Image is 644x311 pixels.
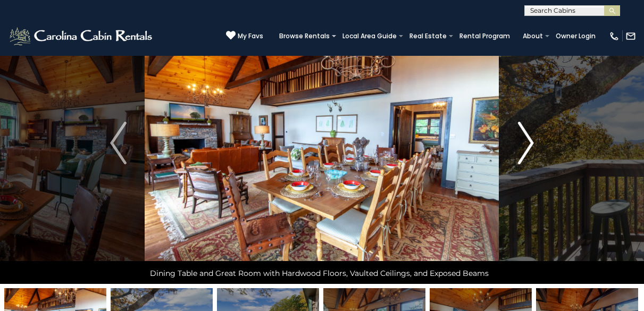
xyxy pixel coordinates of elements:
[625,31,636,41] img: mail-regular-white.png
[517,122,533,164] img: arrow
[92,2,145,284] button: Previous
[145,263,499,284] div: Dining Table and Great Room with Hardwood Floors, Vaulted Ceilings, and Exposed Beams
[8,26,155,47] img: White-1-2.png
[337,29,402,44] a: Local Area Guide
[499,2,553,284] button: Next
[550,29,601,44] a: Owner Login
[609,31,620,41] img: phone-regular-white.png
[226,30,263,41] a: My Favs
[274,29,335,44] a: Browse Rentals
[110,122,126,164] img: arrow
[404,29,452,44] a: Real Estate
[454,29,515,44] a: Rental Program
[517,29,548,44] a: About
[238,31,263,41] span: My Favs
